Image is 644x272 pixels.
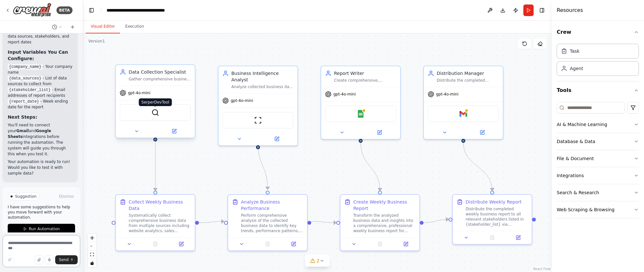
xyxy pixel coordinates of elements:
[255,143,271,189] g: Edge from 6590d8af-6546-49aa-9dd2-674bf05c86b9 to 34292a70-16cd-45b9-a650-6c8c98a06288
[333,92,356,97] span: gpt-4o-mini
[557,184,639,201] button: Search & Research
[557,133,639,150] button: Database & Data
[5,255,14,264] button: Improve this prompt
[424,216,449,226] g: Edge from bba78c12-3cfa-4f20-8ffe-15d5a156097f to 93f198b3-e13f-4e14-973a-e97c57bff1d0
[8,87,73,98] li: - Email addresses of report recipients
[533,267,551,271] a: React Flow attribution
[228,194,308,251] div: Analyze Business PerformancePerform comprehensive analysis of the collected business data to iden...
[88,234,96,267] div: React Flow controls
[35,255,44,264] button: Upload files
[557,167,639,184] button: Integrations
[557,6,583,14] h4: Resources
[395,240,417,248] button: Open in side panel
[340,194,420,251] div: Create Weekly Business ReportTransform the analyzed business data and insights into a comprehensi...
[107,7,179,14] nav: breadcrumb
[142,240,169,248] button: No output available
[129,199,191,212] div: Collect Weekly Business Data
[29,226,60,231] span: Run Automation
[557,172,584,179] div: Integrations
[115,194,195,251] div: Collect Weekly Business DataSystematically collect comprehensive business data from multiple sour...
[460,143,495,191] g: Edge from 5f66d9c1-e600-4388-8cb3-f135c1b9a5e6 to 93f198b3-e13f-4e14-973a-e97c57bff1d0
[152,143,159,191] g: Edge from 0a955009-7eab-4236-82c4-ef864c27e5d7 to 6f0a15bc-22a0-47d8-a944-f0552ddae108
[537,6,546,15] button: Hide right sidebar
[254,116,262,124] img: ScrapeWebsiteTool
[437,70,499,77] div: Distribution Manager
[15,194,37,199] span: Suggestion
[8,87,52,93] code: {stakeholder_list}
[156,127,192,135] button: Open in side panel
[128,90,150,95] span: gpt-4o-mini
[88,234,96,242] button: zoom in
[241,213,303,233] div: Perform comprehensive analysis of the collected business data to identify key trends, performance...
[170,240,192,248] button: Open in side panel
[8,22,73,45] li: for company name, data sources, stakeholders, and report dates
[8,122,73,157] p: You'll need to connect your and integrations before running the automation. The system will guide...
[16,129,29,133] strong: Gmail
[8,64,43,70] code: {company_name}
[557,99,639,223] div: Tools
[557,116,639,133] button: AI & Machine Learning
[464,129,500,136] button: Open in side panel
[361,129,398,136] button: Open in side panel
[8,224,75,234] button: Run Automation
[8,114,37,120] strong: Next Steps:
[59,257,69,262] span: Send
[557,201,639,218] button: Web Scraping & Browsing
[557,138,595,145] div: Database & Data
[67,23,78,31] button: Start a new chat
[8,75,73,87] li: - List of data sources to collect from
[557,23,639,41] button: Crew
[86,20,120,33] button: Visual Editor
[305,255,330,267] button: 2
[311,218,336,226] g: Edge from 34292a70-16cd-45b9-a650-6c8c98a06288 to bba78c12-3cfa-4f20-8ffe-15d5a156097f
[353,213,416,233] div: Transform the analyzed business data and insights into a comprehensive, professional weekly busin...
[13,3,51,17] img: Logo
[58,193,75,200] button: Dismiss
[8,159,73,176] p: Your automation is ready to run! Would you like to test it with sample data?
[466,206,528,227] div: Distribute the completed weekly business report to all relevant stakeholders listed in {stakehold...
[49,23,65,31] button: Switch to previous chat
[357,110,365,118] img: Google Sheets
[88,250,96,259] button: fit view
[56,6,73,14] div: BETA
[557,81,639,99] button: Tools
[231,84,294,89] div: Analyze collected business data to identify key performance indicators, trends, growth opportunit...
[357,143,383,191] g: Edge from b1ce045c-768a-41b5-bbf9-07138195cbcb to bba78c12-3cfa-4f20-8ffe-15d5a156097f
[115,66,195,140] div: Data Collection SpecialistGather comprehensive business data from {data_sources} including websit...
[334,78,396,83] div: Create comprehensive, professional weekly business reports for {company_name} that present key me...
[366,240,394,248] button: No output available
[8,99,40,104] code: {report_date}
[557,121,607,128] div: AI & Machine Learning
[466,199,522,205] div: Distribute Weekly Report
[231,70,294,83] div: Business Intelligence Analyst
[218,66,298,146] div: Business Intelligence AnalystAnalyze collected business data to identify key performance indicato...
[8,64,73,75] li: - Your company name
[120,20,149,33] button: Execution
[459,110,467,118] img: Gmail
[436,92,459,97] span: gpt-4o-mini
[570,65,583,72] div: Agent
[8,98,73,110] li: - Week ending date for the report
[437,78,499,83] div: Distribute the completed weekly business report to all stakeholders in {stakeholder_list} via ema...
[129,77,191,82] div: Gather comprehensive business data from {data_sources} including website analytics, social media ...
[129,69,191,75] div: Data Collection Specialist
[55,255,78,264] button: Send
[423,66,503,140] div: Distribution ManagerDistribute the completed weekly business report to all stakeholders in {stake...
[87,6,96,15] button: Hide left sidebar
[557,41,639,81] div: Crew
[129,213,191,233] div: Systematically collect comprehensive business data from multiple sources including website analyt...
[334,70,396,77] div: Report Writer
[570,48,580,54] div: Task
[241,199,303,212] div: Analyze Business Performance
[321,66,401,140] div: Report WriterCreate comprehensive, professional weekly business reports for {company_name} that p...
[507,234,529,241] button: Open in side panel
[8,204,75,220] p: I have some suggestions to help you move forward with your automation.
[254,240,281,248] button: No output available
[45,255,54,264] button: Click to speak your automation idea
[557,206,614,213] div: Web Scraping & Browsing
[259,135,295,143] button: Open in side panel
[199,218,224,226] g: Edge from 6f0a15bc-22a0-47d8-a944-f0552ddae108 to 34292a70-16cd-45b9-a650-6c8c98a06288
[479,234,506,241] button: No output available
[557,189,599,196] div: Search & Research
[231,98,253,103] span: gpt-4o-mini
